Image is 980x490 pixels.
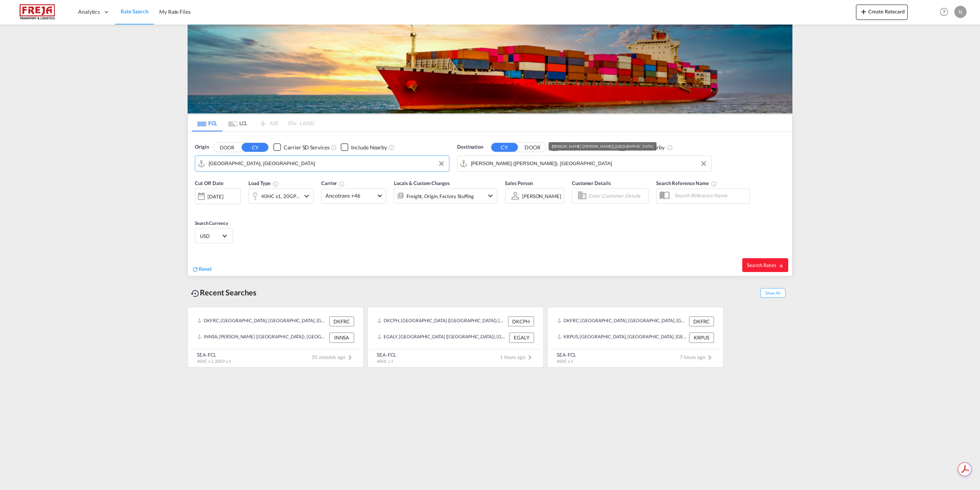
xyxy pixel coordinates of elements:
[199,230,229,241] md-select: Select Currency: $ USDUnited States Dollar
[689,333,714,343] div: KRPUS
[302,192,311,201] md-icon: icon-chevron-down
[261,191,300,202] div: 40HC x1 20GP x1
[505,180,533,186] span: Sales Person
[197,333,327,343] div: INNSA, Jawaharlal Nehru (Nhava Sheva), India, Indian Subcontinent, Asia Pacific
[188,284,260,301] div: Recent Searches
[394,188,497,203] div: Freight Origin Factory Stuffingicon-chevron-down
[588,190,646,202] input: Enter Customer Details
[191,289,200,298] md-icon: icon-backup-restore
[188,132,792,276] div: Origin DOOR CY Checkbox No InkUnchecked: Search for CY (Container Yard) services for all selected...
[195,180,224,186] span: Cut Off Date
[509,333,534,343] div: EGALY
[667,144,673,151] md-icon: Unchecked: Ignores neighbouring ports when fetching rates.Checked : Includes neighbouring ports w...
[341,143,387,151] md-checkbox: Checkbox No Ink
[618,143,665,151] md-checkbox: Checkbox No Ink
[197,316,327,326] div: DKFRC, Fredericia, Denmark, Northern Europe, Europe
[377,359,393,364] span: 40HC x 1
[329,316,354,326] div: DKFRC
[331,144,337,151] md-icon: Unchecked: Search for CY (Container Yard) services for all selected carriers.Checked : Search for...
[207,193,223,200] div: [DATE]
[195,203,201,214] md-datepicker: Select
[557,351,576,358] div: SEA-FCL
[698,158,709,169] button: Clear Input
[954,6,967,18] div: N
[377,351,396,358] div: SEA-FCL
[486,191,495,200] md-icon: icon-chevron-down
[121,8,149,15] span: Rate Search
[705,353,714,362] md-icon: icon-chevron-right
[209,158,445,169] input: Search by Port
[856,5,908,20] button: icon-plus 400-fgCreate Ratecard
[500,354,534,360] span: 1 hours ago
[159,8,191,15] span: My Rate Files
[195,143,209,151] span: Origin
[747,262,784,268] span: Search Rates
[557,359,573,364] span: 40HC x 1
[557,316,687,326] div: DKFRC, Fredericia, Denmark, Northern Europe, Europe
[471,158,707,169] input: Search by Port
[248,180,279,186] span: Load Type
[522,193,561,199] div: [PERSON_NAME]
[192,265,212,274] div: icon-refreshReset
[938,5,951,18] span: Help
[389,144,395,151] md-icon: Unchecked: Ignores neighbouring ports when fetching rates.Checked : Includes neighbouring ports w...
[407,191,474,202] div: Freight Origin Factory Stuffing
[552,142,653,151] div: [PERSON_NAME] ([PERSON_NAME]), [GEOGRAPHIC_DATA]
[551,143,607,151] md-checkbox: Checkbox No Ink
[195,188,241,204] div: [DATE]
[345,353,354,362] md-icon: icon-chevron-right
[629,144,665,151] div: Include Nearby
[325,192,375,200] span: Ancotrans +46
[377,333,507,343] div: EGALY, Alexandria (El Iskandariya), Egypt, Northern Africa, Africa
[312,354,354,360] span: 35 minutes ago
[78,8,100,16] span: Analytics
[457,143,483,151] span: Destination
[200,233,221,239] span: USD
[760,288,786,298] span: Show All
[329,333,354,343] div: INNSA
[377,316,506,326] div: DKCPH, Copenhagen (Kobenhavn), Denmark, Northern Europe, Europe
[557,333,687,343] div: KRPUS, Busan, Korea, Republic of, Greater China & Far East Asia, Asia Pacific
[519,143,546,152] button: DOOR
[197,359,231,364] span: 40HC x 1, 20GP x 1
[197,351,231,358] div: SEA-FCL
[525,353,534,362] md-icon: icon-chevron-right
[491,143,518,152] button: CY
[195,156,449,171] md-input-container: Aarhus, DKAAR
[192,115,314,131] md-pagination-wrapper: Use the left and right arrow keys to navigate between tabs
[689,316,714,326] div: DKFRC
[188,25,792,113] img: LCL+%26+FCL+BACKGROUND.png
[273,143,329,151] md-checkbox: Checkbox No Ink
[711,181,717,187] md-icon: Your search will be saved by the below given name
[11,3,63,21] img: 586607c025bf11f083711d99603023e7.png
[572,180,611,186] span: Customer Details
[547,307,724,367] recent-search-card: DKFRC, [GEOGRAPHIC_DATA], [GEOGRAPHIC_DATA], [GEOGRAPHIC_DATA], [GEOGRAPHIC_DATA] DKFRCKRPUS, [GE...
[521,190,562,202] md-select: Sales Person: Nikolaj Korsvold
[248,188,314,204] div: 40HC x1 20GP x1icon-chevron-down
[394,180,450,186] span: Locals & Custom Charges
[192,115,222,131] md-tab-item: FCL
[192,266,199,273] md-icon: icon-refresh
[351,144,387,151] div: Include Nearby
[457,156,711,171] md-input-container: Jawaharlal Nehru (Nhava Sheva), INNSA
[222,115,253,131] md-tab-item: LCL
[188,307,364,367] recent-search-card: DKFRC, [GEOGRAPHIC_DATA], [GEOGRAPHIC_DATA], [GEOGRAPHIC_DATA], [GEOGRAPHIC_DATA] DKFRCINNSA, [PE...
[199,265,212,272] span: Reset
[938,5,954,19] div: Help
[778,263,784,269] md-icon: icon-arrow-right
[273,181,279,187] md-icon: icon-information-outline
[284,144,329,151] div: Carrier SD Services
[859,7,868,16] md-icon: icon-plus 400-fg
[214,143,240,152] button: DOOR
[367,307,544,367] recent-search-card: DKCPH, [GEOGRAPHIC_DATA] ([GEOGRAPHIC_DATA]), [GEOGRAPHIC_DATA], [GEOGRAPHIC_DATA], [GEOGRAPHIC_D...
[436,158,447,169] button: Clear Input
[321,180,345,186] span: Carrier
[339,181,345,187] md-icon: The selected Trucker/Carrierwill be displayed in the rate results If the rates are from another f...
[195,220,228,226] span: Search Currency
[242,143,268,152] button: CY
[680,354,714,360] span: 7 hours ago
[671,190,750,201] input: Search Reference Name
[742,258,788,272] button: Search Ratesicon-arrow-right
[508,316,534,326] div: DKCPH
